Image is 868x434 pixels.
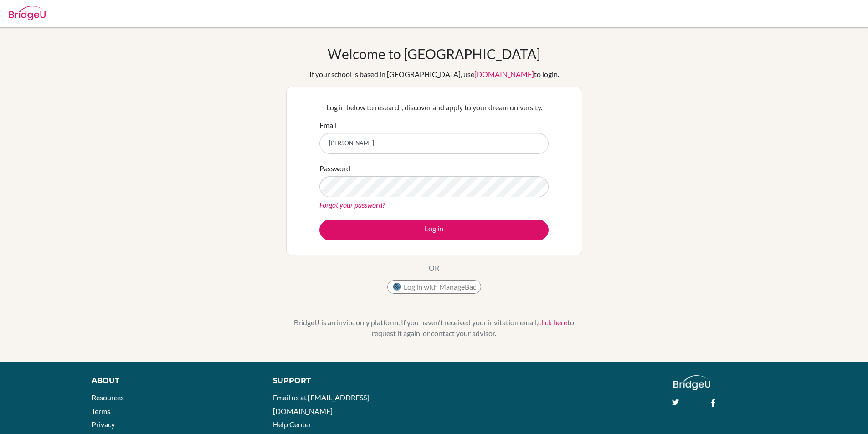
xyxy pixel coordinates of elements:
a: Resources [92,393,124,402]
p: OR [429,262,439,273]
button: Log in with ManageBac [387,280,481,294]
p: BridgeU is an invite only platform. If you haven’t received your invitation email, to request it ... [286,317,582,339]
label: Email [319,120,337,131]
a: Email us at [EMAIL_ADDRESS][DOMAIN_NAME] [273,393,369,415]
a: Help Center [273,420,311,429]
div: If your school is based in [GEOGRAPHIC_DATA], use to login. [309,69,559,80]
a: Forgot your password? [319,200,385,209]
a: Privacy [92,420,115,429]
p: Log in below to research, discover and apply to your dream university. [319,102,549,113]
div: Support [273,375,423,386]
label: Password [319,163,350,174]
img: logo_white@2x-f4f0deed5e89b7ecb1c2cc34c3e3d731f90f0f143d5ea2071677605dd97b5244.png [673,375,710,390]
img: Bridge-U [9,6,46,20]
button: Log in [319,220,549,240]
h1: Welcome to [GEOGRAPHIC_DATA] [328,46,540,62]
a: [DOMAIN_NAME] [474,70,534,78]
a: Terms [92,407,110,415]
div: About [92,375,252,386]
a: click here [538,318,567,327]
